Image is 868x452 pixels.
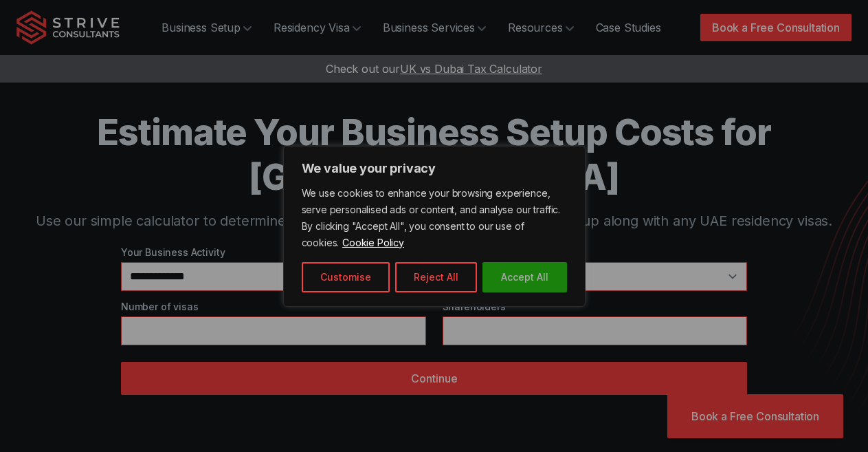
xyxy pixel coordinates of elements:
button: Customise [302,262,390,292]
button: Reject All [395,262,477,292]
p: We value your privacy [302,160,567,177]
div: We value your privacy [283,146,586,307]
a: Cookie Policy [342,236,405,249]
button: Accept All [482,262,567,292]
p: We use cookies to enhance your browsing experience, serve personalised ads or content, and analys... [302,185,567,251]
